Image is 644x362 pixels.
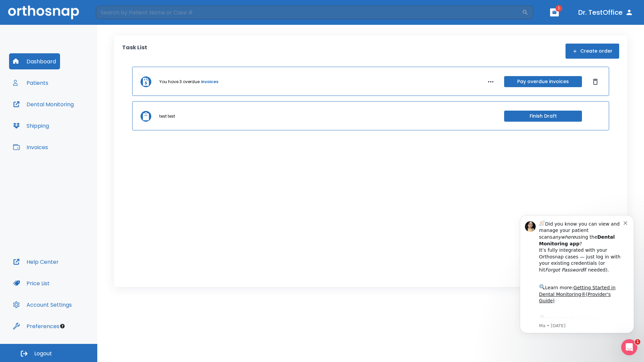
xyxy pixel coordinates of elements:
[9,139,52,155] button: Invoices
[510,207,644,359] iframe: Intercom notifications message
[96,6,522,19] input: Search by Patient Name or Case #
[34,350,52,357] span: Logout
[159,79,200,85] p: You have 3 overdue
[621,339,637,355] iframe: Intercom live chat
[9,275,54,291] button: Price List
[9,96,78,112] button: Dental Monitoring
[590,76,601,87] button: Dismiss
[201,79,218,85] a: invoices
[9,297,76,313] button: Account Settings
[576,6,636,18] button: Dr. TestOffice
[9,118,53,134] button: Shipping
[59,323,65,329] div: Tooltip anchor
[566,44,619,59] button: Create order
[504,76,582,87] button: Pay overdue invoices
[122,44,147,59] p: Task List
[159,113,175,119] p: test test
[9,75,52,91] button: Patients
[8,5,79,19] img: Orthosnap
[635,339,640,345] span: 1
[9,254,63,270] button: Help Center
[9,53,60,69] button: Dashboard
[555,5,562,12] span: 1
[9,318,63,334] button: Preferences
[504,111,582,122] button: Finish Draft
